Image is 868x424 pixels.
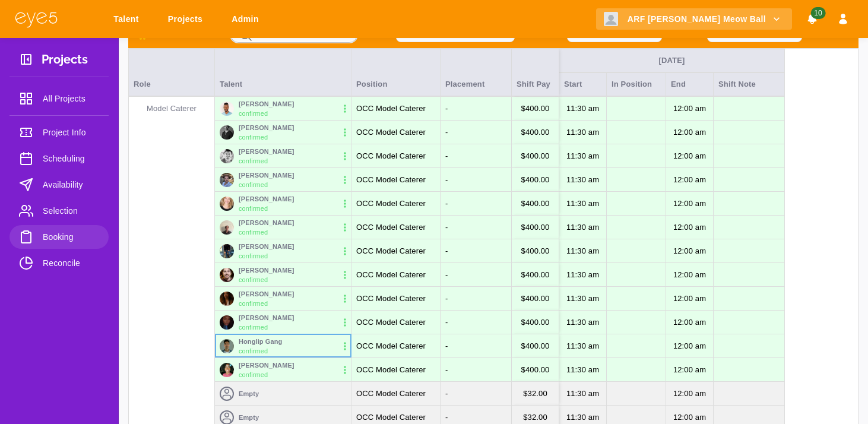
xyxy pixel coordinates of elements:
[9,121,109,144] a: Project Info
[220,125,234,140] img: ca431bd0-e64d-11ee-80f4-912ef4d61de5
[9,225,109,249] a: Booking
[239,322,294,333] p: Confirmed
[239,251,294,261] p: Confirmed
[441,49,512,96] div: Placement
[564,55,780,66] div: [DATE]
[445,245,448,257] p: -
[9,87,109,110] a: All Projects
[566,412,599,423] p: 11:30 AM
[239,360,294,371] p: [PERSON_NAME]
[566,222,599,233] p: 11:30 AM
[239,123,294,133] p: [PERSON_NAME]
[445,364,448,376] p: -
[521,269,550,281] p: $ 400.00
[239,109,294,119] p: Confirmed
[521,150,550,162] p: $ 400.00
[239,265,294,276] p: [PERSON_NAME]
[673,317,706,328] p: 12:00 AM
[566,150,599,162] p: 11:30 AM
[566,364,599,376] p: 11:30 AM
[43,151,99,166] span: Scheduling
[356,103,426,115] p: OCC Model Caterer
[239,242,294,252] p: [PERSON_NAME]
[521,103,550,115] p: $ 400.00
[523,388,547,400] p: $ 32.00
[566,126,599,138] p: 11:30 AM
[9,251,109,275] a: Reconcile
[666,72,714,96] div: End
[43,204,99,218] span: Selection
[445,340,448,352] p: -
[239,180,294,190] p: Confirmed
[445,126,448,138] p: -
[239,299,294,309] p: Confirmed
[239,389,259,399] p: Empty
[521,126,550,138] p: $ 400.00
[673,245,706,257] p: 12:00 AM
[445,412,448,423] p: -
[673,364,706,376] p: 12:00 AM
[559,72,607,96] div: Start
[566,293,599,305] p: 11:30 AM
[673,174,706,186] p: 12:00 AM
[239,99,294,109] p: [PERSON_NAME]
[512,49,559,96] div: Shift Pay
[445,293,448,305] p: -
[356,317,426,328] p: OCC Model Caterer
[220,197,234,211] img: 13965b60-f39d-11ee-9815-3f266e522641
[356,198,426,210] p: OCC Model Caterer
[566,388,599,400] p: 11:30 AM
[356,245,426,257] p: OCC Model Caterer
[239,147,294,157] p: [PERSON_NAME]
[239,170,294,181] p: [PERSON_NAME]
[239,289,294,299] p: [PERSON_NAME]
[673,126,706,138] p: 12:00 AM
[445,103,448,115] p: -
[714,72,785,96] div: Shift Note
[810,7,825,19] span: 10
[43,256,99,270] span: Reconcile
[521,222,550,233] p: $ 400.00
[673,198,706,210] p: 12:00 AM
[604,12,618,26] img: Client logo
[9,147,109,170] a: Scheduling
[356,126,426,138] p: OCC Model Caterer
[566,103,599,115] p: 11:30 AM
[566,317,599,328] p: 11:30 AM
[445,317,448,328] p: -
[445,388,448,400] p: -
[239,218,294,228] p: [PERSON_NAME]
[607,72,666,96] div: In Position
[356,174,426,186] p: OCC Model Caterer
[220,268,234,282] img: 63b4c800-b4bf-11ef-9284-e5c13e26f8f3
[129,49,215,96] div: Role
[802,8,823,30] button: Notifications
[42,52,88,71] h3: Projects
[521,245,550,257] p: $ 400.00
[673,103,706,115] p: 12:00 AM
[239,337,282,347] p: Honglip Gang
[220,363,234,377] img: a15fcb00-3d90-11f0-9cac-2be69bdfcf08
[9,173,109,197] a: Availability
[239,346,282,356] p: Confirmed
[356,340,426,352] p: OCC Model Caterer
[445,269,448,281] p: -
[239,227,294,238] p: Confirmed
[356,293,426,305] p: OCC Model Caterer
[351,49,441,96] div: Position
[43,178,99,192] span: Availability
[673,340,706,352] p: 12:00 AM
[521,174,550,186] p: $ 400.00
[566,340,599,352] p: 11:30 AM
[239,313,294,323] p: [PERSON_NAME]
[566,198,599,210] p: 11:30 AM
[445,150,448,162] p: -
[224,8,271,30] a: Admin
[521,364,550,376] p: $ 400.00
[239,156,294,166] p: Confirmed
[239,132,294,143] p: Confirmed
[43,230,99,244] span: Booking
[356,364,426,376] p: OCC Model Caterer
[220,220,234,235] img: 687b3fc0-42bb-11ef-a04b-5bf94ed21a41
[521,198,550,210] p: $ 400.00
